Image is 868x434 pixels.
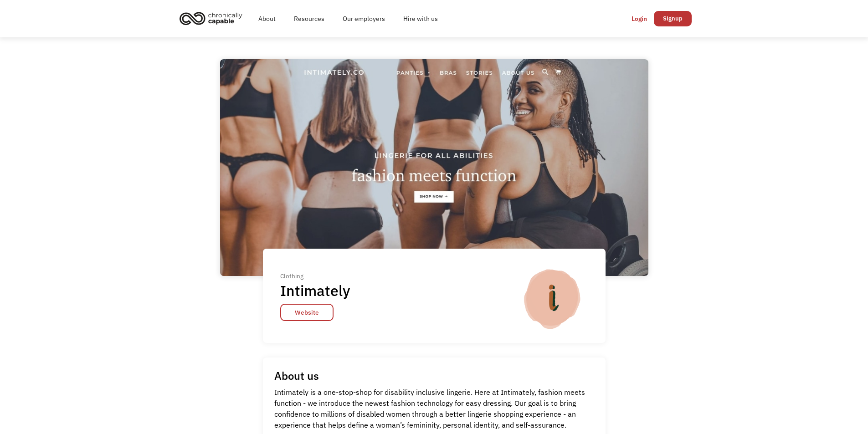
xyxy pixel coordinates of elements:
[249,4,285,33] a: About
[280,271,359,281] div: Clothing
[334,4,394,33] a: Our employers
[177,8,249,28] a: home
[285,4,334,33] a: Resources
[280,304,334,321] a: Website
[177,8,245,28] img: Chronically Capable logo
[632,13,647,24] div: Login
[394,4,447,33] a: Hire with us
[625,11,654,26] a: Login
[280,281,350,300] h1: Intimately
[274,369,319,383] h1: About us
[274,387,594,430] p: Intimately is a one-stop-shop for disability inclusive lingerie. Here at Intimately, fashion meet...
[654,11,692,26] a: Signup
